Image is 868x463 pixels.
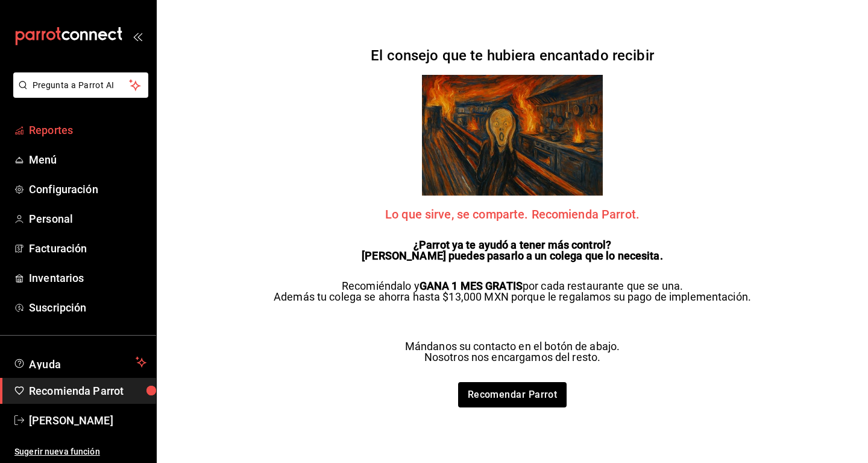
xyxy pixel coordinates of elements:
[29,152,146,168] span: Menú
[414,238,611,251] strong: ¿Parrot ya te ayudó a tener más control?
[385,208,640,220] span: Lo que sirve, se comparte. Recomienda Parrot.
[422,75,603,196] img: referrals Parrot
[33,79,130,92] span: Pregunta a Parrot AI
[29,299,146,316] span: Suscripción
[29,211,146,227] span: Personal
[14,445,146,458] span: Sugerir nueva función
[29,412,146,429] span: [PERSON_NAME]
[8,88,148,100] a: Pregunta a Parrot AI
[405,341,620,363] p: Mándanos su contacto en el botón de abajo. Nosotros nos encargamos del resto.
[133,31,142,41] button: open_drawer_menu
[274,281,751,302] p: Recomiéndalo y por cada restaurante que se una. Además tu colega se ahorra hasta $13,000 MXN porq...
[458,382,567,407] a: Recomendar Parrot
[29,383,146,399] span: Recomienda Parrot
[29,181,146,197] span: Configuración
[29,122,146,138] span: Reportes
[29,355,131,369] span: Ayuda
[29,240,146,257] span: Facturación
[13,72,148,98] button: Pregunta a Parrot AI
[371,48,654,63] h2: El consejo que te hubiera encantado recibir
[362,249,663,262] strong: [PERSON_NAME] puedes pasarlo a un colega que lo necesita.
[29,270,146,286] span: Inventarios
[420,279,523,292] strong: GANA 1 MES GRATIS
